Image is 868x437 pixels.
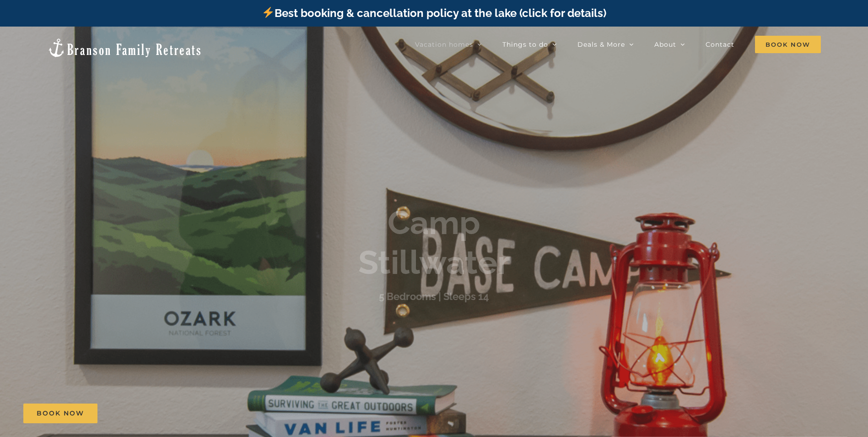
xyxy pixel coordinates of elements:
img: Branson Family Retreats Logo [47,38,202,58]
span: Book Now [37,410,84,417]
b: Camp Stillwater [358,203,510,281]
span: Deals & More [577,41,625,48]
a: Vacation homes [415,35,482,54]
a: Best booking & cancellation policy at the lake (click for details) [262,6,606,20]
a: Deals & More [577,35,634,54]
span: Things to do [502,41,548,48]
a: Things to do [502,35,557,54]
span: Book Now [755,36,821,53]
a: Book Now [23,404,97,423]
a: About [654,35,685,54]
img: ⚡️ [263,7,274,18]
span: About [654,41,676,48]
span: Vacation homes [415,41,473,48]
h3: 5 Bedrooms | Sleeps 14 [379,290,489,302]
nav: Main Menu [415,35,821,54]
a: Contact [706,35,734,54]
span: Contact [706,41,734,48]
